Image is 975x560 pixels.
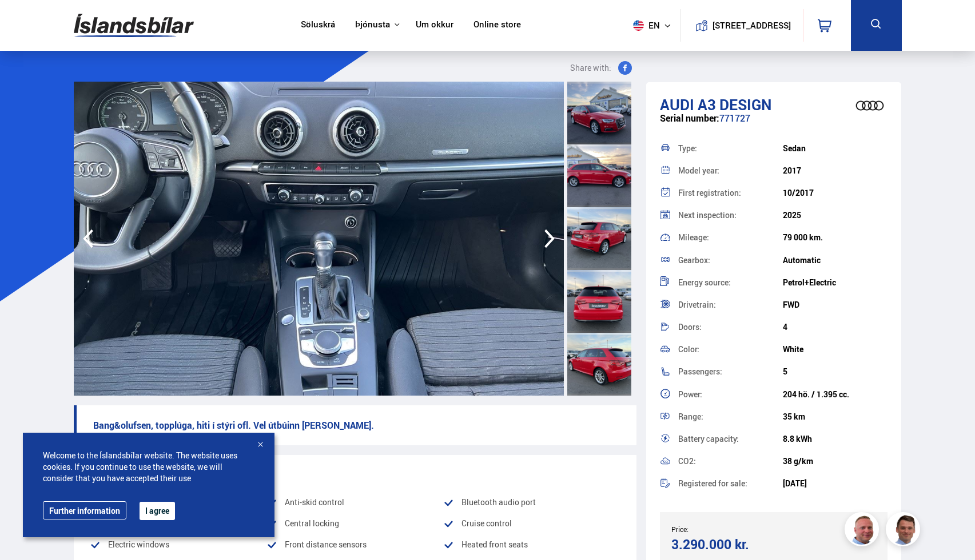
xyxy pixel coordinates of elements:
[633,20,644,31] img: svg+xml;base64,PHN2ZyB4bWxucz0iaHR0cDovL3d3dy53My5vcmcvMjAwMC9zdmciIHdpZHRoPSI1MTIiIGhlaWdodD0iNT...
[660,94,694,115] span: Audi
[783,144,888,153] div: Sedan
[74,405,636,445] p: Bang&olufsen, topplúga, hiti í stýri ofl. Vel útbúinn [PERSON_NAME].
[678,323,783,331] div: Doors:
[43,450,254,484] span: Welcome to the Íslandsbílar website. The website uses cookies. If you continue to use the website...
[140,502,175,520] button: I agree
[783,211,888,220] div: 2025
[473,19,521,31] a: Online store
[628,9,680,42] button: en
[266,495,443,509] li: Anti-skid control
[678,413,783,421] div: Range:
[678,301,783,309] div: Drivetrain:
[660,113,888,135] div: 771727
[671,525,774,533] div: Price:
[783,434,888,444] div: 8.8 kWh
[443,538,620,551] li: Heated front seats
[783,256,888,265] div: Automatic
[566,61,636,75] button: Share with:
[783,300,888,309] div: FWD
[43,501,126,519] a: Further information
[783,412,888,421] div: 35 km
[783,166,888,175] div: 2017
[416,19,453,31] a: Um okkur
[847,88,893,123] img: brand logo
[678,279,783,287] div: Energy source:
[355,19,390,30] button: Þjónusta
[570,61,611,75] span: Share with:
[678,345,783,353] div: Color:
[90,464,620,481] div: Popular equipment
[628,20,657,31] span: en
[90,538,266,551] li: Electric windows
[686,9,797,42] a: [STREET_ADDRESS]
[443,517,620,530] li: Cruise control
[660,112,719,124] span: Serial number:
[717,21,787,30] button: [STREET_ADDRESS]
[301,19,335,31] a: Söluskrá
[74,7,194,44] img: G0Ugv5HjCgRt.svg
[678,189,783,197] div: First registration:
[678,390,783,398] div: Power:
[888,514,922,548] img: FbJEzSuNWCJXmdc-.webp
[74,82,564,396] img: 1307383.jpeg
[698,94,771,115] span: A3 DESIGN
[783,233,888,242] div: 79 000 km.
[783,479,888,488] div: [DATE]
[678,256,783,264] div: Gearbox:
[678,144,783,152] div: Type:
[783,390,888,399] div: 204 hö. / 1.395 cc.
[678,211,783,219] div: Next inspection:
[443,495,620,509] li: Bluetooth audio port
[678,457,783,465] div: CO2:
[783,278,888,287] div: Petrol+Electric
[266,538,443,551] li: Front distance sensors
[783,323,888,332] div: 4
[678,435,783,443] div: Battery сapacity:
[783,367,888,376] div: 5
[783,345,888,354] div: White
[846,514,881,548] img: siFngHWaQ9KaOqBr.png
[783,457,888,466] div: 38 g/km
[9,5,43,39] button: Opna LiveChat spjallviðmót
[266,517,443,530] li: Central locking
[671,537,770,552] div: 3.290.000 kr.
[783,188,888,198] div: 10/2017
[678,480,783,488] div: Registered for sale:
[678,368,783,376] div: Passengers:
[678,233,783,241] div: Mileage:
[678,167,783,175] div: Model year:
